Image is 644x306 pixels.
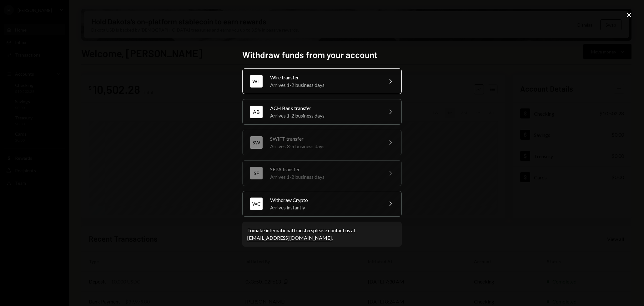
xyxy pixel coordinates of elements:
[247,227,397,242] div: To make international transfers please contact us at .
[270,81,379,89] div: Arrives 1-2 business days
[250,198,263,210] div: WC
[250,136,263,149] div: SW
[270,143,379,150] div: Arrives 3-5 business days
[270,135,379,143] div: SWIFT transfer
[250,106,263,118] div: AB
[242,160,402,186] button: SESEPA transferArrives 1-2 business days
[247,235,332,241] a: [EMAIL_ADDRESS][DOMAIN_NAME]
[250,167,263,179] div: SE
[270,173,379,181] div: Arrives 1-2 business days
[242,49,402,61] h2: Withdraw funds from your account
[270,166,379,173] div: SEPA transfer
[270,74,379,81] div: Wire transfer
[270,196,379,204] div: Withdraw Crypto
[270,204,379,211] div: Arrives instantly
[270,104,379,112] div: ACH Bank transfer
[242,130,402,155] button: SWSWIFT transferArrives 3-5 business days
[242,99,402,125] button: ABACH Bank transferArrives 1-2 business days
[242,68,402,94] button: WTWire transferArrives 1-2 business days
[242,191,402,217] button: WCWithdraw CryptoArrives instantly
[270,112,379,119] div: Arrives 1-2 business days
[250,75,263,88] div: WT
